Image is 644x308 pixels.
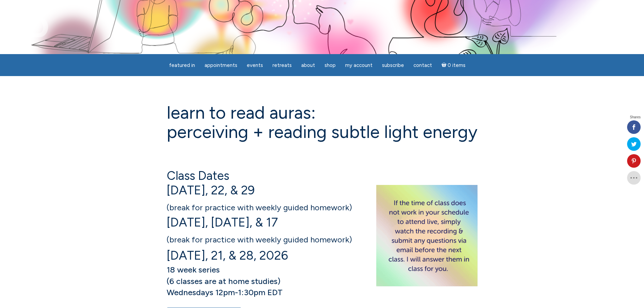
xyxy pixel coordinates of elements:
[243,59,267,72] a: Events
[167,103,478,142] h1: Learn to Read Auras: perceiving + reading subtle light energy
[10,10,48,37] img: Jamie Butler. The Everyday Medium
[413,62,432,68] span: Contact
[205,62,237,68] span: Appointments
[167,248,478,263] h4: [DATE], 21, & 28, 2026
[167,199,478,229] h4: [DATE], [DATE], & 17
[442,62,448,68] i: Cart
[382,62,404,68] span: Subscribe
[409,59,436,72] a: Contact
[630,116,641,119] span: Shares
[378,59,408,72] a: Subscribe
[165,59,199,72] a: featured in
[167,168,478,197] h4: Class Dates [DATE], 22, & 29
[297,59,319,72] a: About
[169,62,195,68] span: featured in
[448,63,466,68] span: 0 items
[167,235,352,244] span: (break for practice with weekly guided homework)
[341,59,377,72] a: My Account
[167,203,352,212] span: (break for practice with weekly guided homework)
[325,62,336,68] span: Shop
[301,62,315,68] span: About
[268,59,296,72] a: Retreats
[247,62,263,68] span: Events
[272,62,292,68] span: Retreats
[200,59,241,72] a: Appointments
[320,59,340,72] a: Shop
[437,58,470,72] a: Cart0 items
[345,62,373,68] span: My Account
